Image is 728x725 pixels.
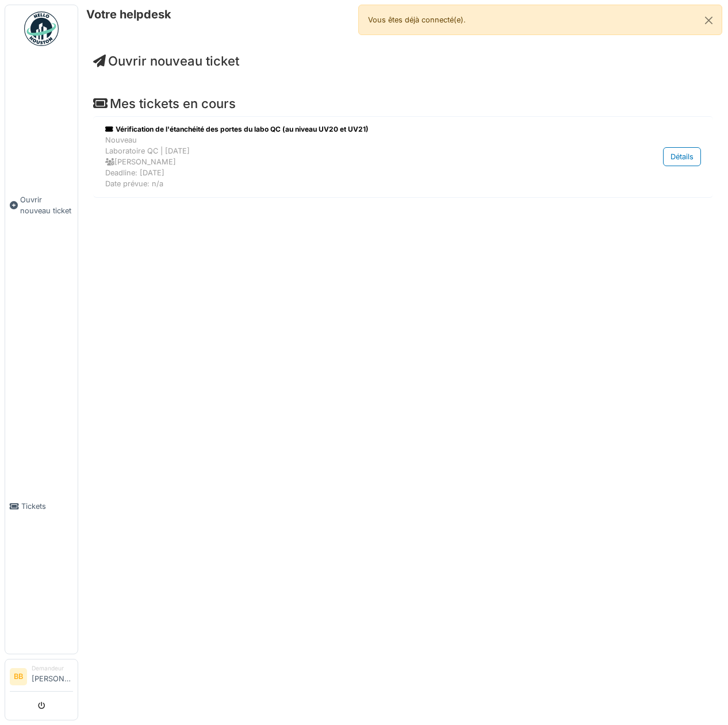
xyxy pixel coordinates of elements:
[20,194,73,216] span: Ouvrir nouveau ticket
[102,121,704,193] a: Vérification de l'étanchéité des portes du labo QC (au niveau UV20 et UV21) NouveauLaboratoire QC...
[10,664,73,692] a: BB Demandeur[PERSON_NAME]
[358,5,722,35] div: Vous êtes déjà connecté(e).
[5,359,78,654] a: Tickets
[10,668,27,685] li: BB
[21,501,73,512] span: Tickets
[105,135,597,190] div: Nouveau Laboratoire QC | [DATE] [PERSON_NAME] Deadline: [DATE] Date prévue: n/a
[663,147,701,166] div: Détails
[86,7,171,21] h6: Votre helpdesk
[32,664,73,673] div: Demandeur
[24,11,59,46] img: Badge_color-CXgf-gQk.svg
[5,52,78,359] a: Ouvrir nouveau ticket
[93,53,239,68] a: Ouvrir nouveau ticket
[93,96,713,111] h4: Mes tickets en cours
[696,5,722,36] button: Close
[32,664,73,689] li: [PERSON_NAME]
[105,124,597,135] div: Vérification de l'étanchéité des portes du labo QC (au niveau UV20 et UV21)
